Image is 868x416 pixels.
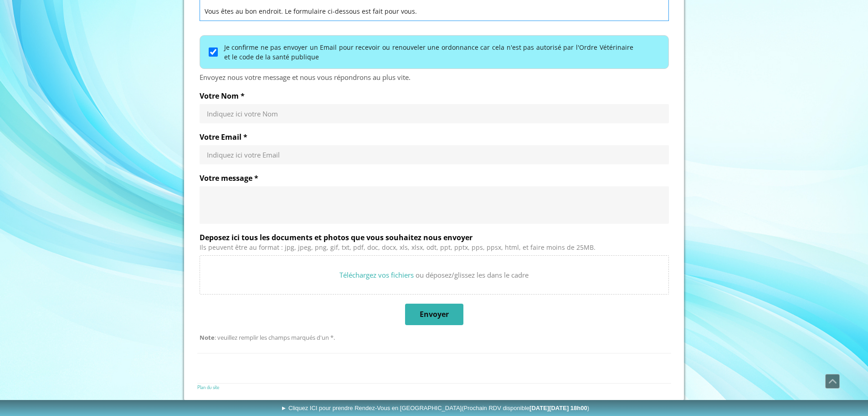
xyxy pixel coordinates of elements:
[207,150,662,159] input: Votre Email *
[200,333,215,342] strong: Note
[462,405,589,411] span: (Prochain RDV disponible )
[200,334,669,342] div: : veuillez remplir les champs marqués d'un *.
[405,304,463,325] button: Envoyer
[200,174,669,183] label: Votre message *
[826,374,839,388] span: Défiler vers le haut
[224,42,633,62] label: Je confirme ne pas envoyer un Email pour recevoir ou renouveler une ordonnance car cela n'est pas...
[207,109,662,118] input: Votre Nom *
[281,405,589,411] span: ► Cliquez ICI pour prendre Rendez-Vous en [GEOGRAPHIC_DATA]
[200,73,669,82] div: Envoyez nous votre message et nous vous répondrons au plus vite.
[200,244,669,252] div: Ils peuvent être au format : jpg, jpeg, png, gif, txt, pdf, doc, docx, xls, xlsx, odt, ppt, pptx,...
[205,6,664,16] p: Vous êtes au bon endroit. Le formulaire ci-dessous est fait pour vous.
[825,374,840,389] a: Défiler vers le haut
[197,384,219,390] a: Plan du site
[529,405,587,411] b: [DATE][DATE] 18h00
[200,132,669,142] label: Votre Email *
[420,310,449,319] span: Envoyer
[200,233,669,242] label: Deposez ici tous les documents et photos que vous souhaitez nous envoyer
[200,91,669,100] label: Votre Nom *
